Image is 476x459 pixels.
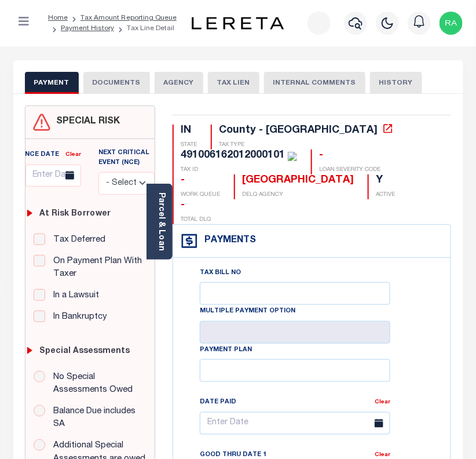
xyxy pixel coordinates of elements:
p: LOAN SEVERITY CODE [319,166,380,174]
label: Tax Bill No [200,268,241,278]
label: In Bankruptcy [47,311,107,324]
p: DELQ AGENCY [242,191,354,199]
p: TAX TYPE [219,141,396,150]
div: IN [181,125,197,137]
p: ACTIVE [376,191,395,199]
a: Home [48,14,68,21]
input: Enter Date [25,165,82,187]
h4: Payments [199,235,256,246]
a: Payment History [61,25,114,32]
a: Parcel & Loan [157,192,165,251]
button: HISTORY [370,72,422,94]
label: Balance Due includes SA [47,405,147,431]
p: STATE [181,141,197,150]
h6: At Risk Borrower [39,209,111,219]
a: Clear [65,152,81,158]
p: TOTAL DLQ [181,216,211,224]
h4: SPECIAL RISK [51,116,120,128]
div: - [181,174,220,187]
input: Enter Date [200,412,390,435]
label: Multiple Payment Option [200,307,295,316]
a: Tax Amount Reporting Queue [80,14,177,21]
div: - [319,150,380,162]
label: Next Critical Event (NCE) [98,148,155,167]
a: Clear [375,452,390,458]
label: Date Paid [200,398,236,407]
label: In a Lawsuit [47,289,99,303]
button: PAYMENT [25,72,79,94]
img: svg+xml;base64,PHN2ZyB4bWxucz0iaHR0cDovL3d3dy53My5vcmcvMjAwMC9zdmciIHBvaW50ZXItZXZlbnRzPSJub25lIi... [440,12,463,35]
h6: Special Assessments [39,347,130,356]
button: INTERNAL COMMENTS [264,72,365,94]
button: AGENCY [155,72,203,94]
p: WORK QUEUE [181,191,220,199]
label: No Special Assessments Owed [47,371,147,397]
label: Tax Deferred [47,234,105,247]
div: Y [376,174,395,187]
label: Payment Plan [200,345,252,355]
label: On Payment Plan With Taxer [47,255,147,281]
img: logo-dark.svg [192,17,284,30]
div: [GEOGRAPHIC_DATA] [242,174,354,187]
p: TAX ID [181,166,297,174]
div: 491006162012000101 [181,150,285,161]
button: TAX LIEN [208,72,259,94]
div: County - [GEOGRAPHIC_DATA] [219,125,378,136]
label: NCE Date [25,150,60,160]
img: check-icon-green.svg [288,152,297,161]
button: DOCUMENTS [83,72,150,94]
a: Clear [375,399,390,405]
div: - [181,199,211,212]
li: Tax Line Detail [114,23,174,34]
